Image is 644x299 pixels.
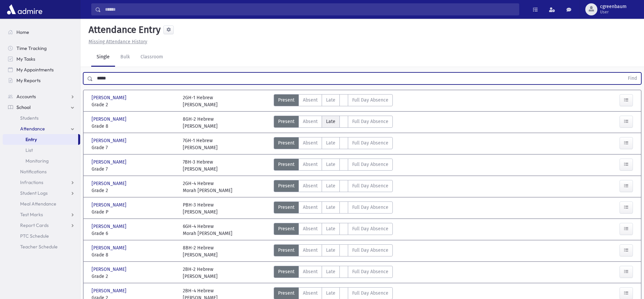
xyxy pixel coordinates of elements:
div: AttTypes [274,137,393,151]
span: Grade 2 [92,273,176,280]
span: Time Tracking [16,45,47,51]
span: Attendance [20,126,45,132]
span: Absent [303,268,318,275]
a: Monitoring [3,156,80,166]
span: Meal Attendance [20,201,56,207]
span: Present [278,118,294,125]
span: Late [326,118,335,125]
span: Absent [303,161,318,168]
span: Present [278,204,294,211]
div: AttTypes [274,180,393,194]
a: My Reports [3,75,80,86]
span: PTC Schedule [20,233,49,239]
span: cgreenbaum [600,4,627,9]
span: [PERSON_NAME] [92,180,128,187]
span: Present [278,247,294,254]
div: 8BH-2 Hebrew [PERSON_NAME] [183,244,218,258]
a: Accounts [3,91,80,102]
span: Absent [303,97,318,104]
span: Late [326,225,335,232]
div: 2BH-2 Hebrew [PERSON_NAME] [183,266,218,280]
span: Students [20,115,39,121]
span: [PERSON_NAME] [92,159,128,166]
span: Full Day Absence [352,118,388,125]
span: [PERSON_NAME] [92,244,128,251]
span: Entry [25,136,37,142]
u: Missing Attendance History [89,39,147,45]
span: Full Day Absence [352,161,388,168]
span: [PERSON_NAME] [92,266,128,273]
span: Late [326,182,335,189]
span: Grade 8 [92,251,176,258]
span: Late [326,139,335,146]
span: Late [326,204,335,211]
a: Infractions [3,177,80,188]
div: AttTypes [274,223,393,237]
div: 7GH-1 Hebrew [PERSON_NAME] [183,137,218,151]
a: Single [91,48,115,67]
a: Bulk [115,48,135,67]
span: Grade 8 [92,123,176,130]
span: Absent [303,225,318,232]
span: Late [326,247,335,254]
span: Full Day Absence [352,225,388,232]
span: Absent [303,247,318,254]
span: Full Day Absence [352,204,388,211]
span: [PERSON_NAME] [92,94,128,101]
span: Grade P [92,208,176,216]
span: Full Day Absence [352,247,388,254]
span: [PERSON_NAME] [92,223,128,230]
a: Home [3,27,80,38]
a: PTC Schedule [3,231,80,241]
button: Find [624,73,641,84]
div: 8GH-2 Hebrew [PERSON_NAME] [183,116,218,130]
span: Absent [303,290,318,297]
span: Grade 2 [92,187,176,194]
a: Missing Attendance History [86,39,147,45]
span: Late [326,97,335,104]
div: AttTypes [274,266,393,280]
span: [PERSON_NAME] [92,116,128,123]
span: Test Marks [20,212,43,218]
a: Report Cards [3,220,80,231]
span: School [16,104,31,110]
a: School [3,102,80,113]
span: [PERSON_NAME] [92,287,128,294]
span: Teacher Schedule [20,244,58,250]
a: Teacher Schedule [3,241,80,252]
span: Present [278,290,294,297]
span: Late [326,290,335,297]
span: Present [278,182,294,189]
span: Present [278,97,294,104]
span: Present [278,139,294,146]
div: 2GH-1 Hebrew [PERSON_NAME] [183,94,218,108]
a: Students [3,113,80,123]
span: My Appointments [16,67,54,73]
a: Meal Attendance [3,198,80,209]
a: My Appointments [3,64,80,75]
span: Monitoring [25,158,49,164]
a: Time Tracking [3,43,80,54]
div: AttTypes [274,116,393,130]
div: AttTypes [274,159,393,173]
div: AttTypes [274,201,393,216]
span: [PERSON_NAME] [92,137,128,144]
span: Absent [303,204,318,211]
span: Present [278,161,294,168]
a: My Tasks [3,54,80,64]
span: Student Logs [20,190,48,196]
div: AttTypes [274,244,393,258]
span: Report Cards [20,222,49,228]
a: Classroom [135,48,168,67]
span: Present [278,268,294,275]
span: Notifications [20,169,47,175]
span: Full Day Absence [352,268,388,275]
a: Entry [3,134,78,145]
span: Grade 2 [92,101,176,108]
span: Late [326,161,335,168]
span: Full Day Absence [352,182,388,189]
div: PBH-3 Hebrew [PERSON_NAME] [183,201,218,216]
span: Accounts [16,94,36,100]
input: Search [101,3,519,15]
div: 7BH-3 Hebrew [PERSON_NAME] [183,159,218,173]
